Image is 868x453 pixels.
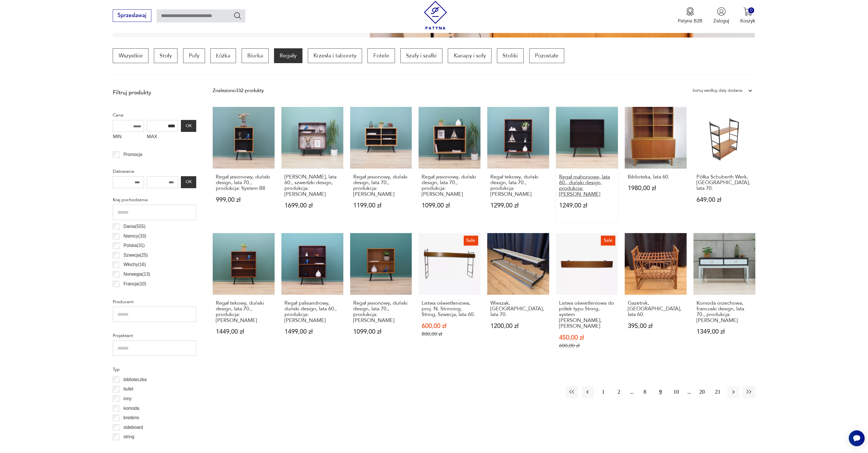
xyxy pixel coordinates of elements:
[124,385,133,393] p: bufet
[693,233,755,362] a: Komoda orzechowa, francuski design, lata 70., produkcja: FrancjaKomoda orzechowa, francuski desig...
[628,323,683,329] p: 395,00 zł
[124,414,139,421] p: kredens
[367,48,395,63] p: Fotele
[743,7,752,16] img: Ikona koszyka
[124,151,142,158] p: Promocja
[124,252,148,259] p: Szwecja ( 25 )
[559,343,615,349] p: 600,00 zł
[113,89,196,96] p: Filtruj produkty
[353,329,409,335] p: 1099,00 zł
[281,107,343,222] a: Regał mahoniowy, lata 60., szwedzki design, produkcja: Ulferts[PERSON_NAME], lata 60., szwedzki d...
[556,107,618,222] a: Regał mahoniowy, lata 60., duński design, produkcja: Hammel MøbelfabrikRegał mahoniowy, lata 60.,...
[210,48,236,63] p: Łóżka
[490,203,546,209] p: 1299,00 zł
[113,48,148,63] a: Wszystkie
[712,386,724,398] button: 21
[113,111,196,119] p: Cena
[216,174,271,192] h3: Regał jesionowy, duński design, lata 70., produkcja: System B8
[717,7,726,16] img: Ikonka użytkownika
[124,424,143,431] p: sideboard
[113,196,196,203] p: Kraj pochodzenia
[124,271,150,278] p: Norwegia ( 13 )
[487,107,549,222] a: Regał tekowy, duński design, lata 70., produkcja: DaniaRegał tekowy, duński design, lata 70., pro...
[697,197,752,203] p: 649,00 zł
[113,298,196,306] p: Producent
[559,335,615,341] p: 450,00 zł
[350,107,412,222] a: Regał jesionowy, duński design, lata 70., produkcja: DaniaRegał jesionowy, duński design, lata 70...
[625,107,687,222] a: Biblioteka, lata 60.Biblioteka, lata 60.1980,00 zł
[113,332,196,339] p: Projektant
[124,280,146,288] p: Francja ( 10 )
[281,233,343,362] a: Regał palisandrowy, duński design, lata 60., produkcja: DaniaRegał palisandrowy, duński design, l...
[697,329,752,335] p: 1349,00 zł
[559,300,615,329] h3: Listwa oświetleniowa do półek typu String, system [PERSON_NAME], [PERSON_NAME]
[849,430,865,446] iframe: Smartsupp widget button
[124,242,145,249] p: Polska ( 31 )
[285,174,340,198] h3: [PERSON_NAME], lata 60., szwedzki design, produkcja: [PERSON_NAME]
[353,174,409,198] h3: Regał jesionowy, duński design, lata 70., produkcja: [PERSON_NAME]
[154,48,177,63] a: Stoły
[678,7,702,24] a: Ikona medaluPatyna B2B
[400,48,442,63] a: Szafy i szafki
[556,233,618,362] a: SaleListwa oświetleniowa do półek typu String, system Poul Cadovius, Kai KristiansenListwa oświet...
[628,174,683,180] h3: Biblioteka, lata 60.
[124,261,146,268] p: Włochy ( 16 )
[529,48,564,63] a: Pozostałe
[216,300,271,324] h3: Regał tekowy, duński design, lata 70., produkcja: [PERSON_NAME]
[559,174,615,198] h3: Regał mahoniowy, lata 60., duński design, produkcja: [PERSON_NAME]
[490,174,546,198] h3: Regał tekowy, duński design, lata 70., produkcja: [PERSON_NAME]
[597,386,609,398] button: 1
[713,18,729,24] p: Zaloguj
[670,386,682,398] button: 10
[233,11,242,20] button: Szukaj
[419,233,480,362] a: SaleListwa oświetleniowa, proj. N. Strinning, String, Szwecja, lata 60.Listwa oświetleniowa, proj...
[678,18,702,24] p: Patyna B2B
[748,7,754,13] div: 0
[613,386,625,398] button: 2
[124,405,139,412] p: komoda
[213,87,264,94] div: Znaleziono 332 produkty
[559,203,615,209] p: 1249,00 zł
[639,386,651,398] button: 8
[448,48,491,63] a: Kanapy i sofy
[628,300,683,318] h3: Gazetnik, [GEOGRAPHIC_DATA], lata 60.
[678,7,702,24] button: Patyna B2B
[274,48,302,63] a: Regały
[113,168,196,175] p: Datowanie
[350,233,412,362] a: Regał jesionowy, duński design, lata 70., produkcja: Domino MøbelRegał jesionowy, duński design, ...
[422,174,477,198] h3: Regał jesionowy, duński design, lata 70., produkcja: [PERSON_NAME]
[740,7,755,24] button: 0Koszyk
[628,185,683,191] p: 1980,00 zł
[353,203,409,209] p: 1199,00 zł
[183,48,205,63] a: Pufy
[421,1,450,30] img: Patyna - sklep z meblami i dekoracjami vintage
[693,107,755,222] a: Półka Schuberth Werk, Niemcy, lata 70.Półka Schuberth Werk, [GEOGRAPHIC_DATA], lata 70.649,00 zł
[216,197,271,203] p: 999,00 zł
[113,132,144,143] label: MIN
[285,329,340,335] p: 1499,00 zł
[419,107,480,222] a: Regał jesionowy, duński design, lata 70., produkcja: DaniaRegał jesionowy, duński design, lata 70...
[242,48,269,63] a: Biurka
[697,300,752,324] h3: Komoda orzechowa, francuski design, lata 70., produkcja: [PERSON_NAME]
[422,203,477,209] p: 1099,00 zł
[490,323,546,329] p: 1200,00 zł
[124,376,147,383] p: biblioteczka
[693,87,742,94] div: Sortuj według daty dodania
[113,14,151,18] a: Sprzedawaj
[686,7,695,16] img: Ikona medalu
[422,331,477,337] p: 800,00 zł
[697,174,752,192] h3: Półka Schuberth Werk, [GEOGRAPHIC_DATA], lata 70.
[124,232,146,240] p: Niemcy ( 33 )
[487,233,549,362] a: Wieszak, Włochy, lata 70.Wieszak, [GEOGRAPHIC_DATA], lata 70.1200,00 zł
[285,300,340,324] h3: Regał palisandrowy, duński design, lata 60., produkcja: [PERSON_NAME]
[308,48,362,63] a: Krzesła i taborety
[113,366,196,373] p: Typ
[497,48,524,63] a: Stoliki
